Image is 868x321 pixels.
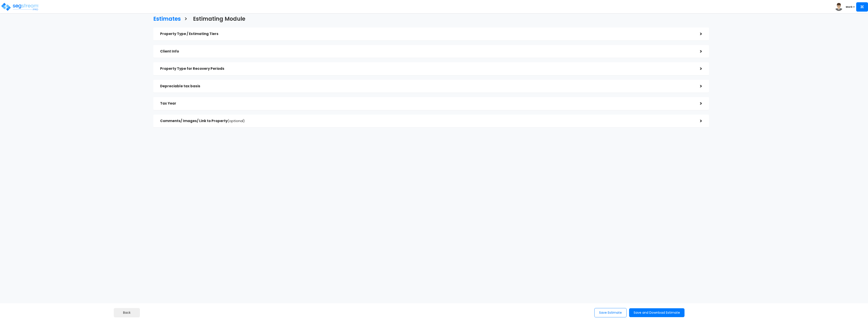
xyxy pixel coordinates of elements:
a: Back [114,308,140,317]
div: > [693,30,702,38]
img: avatar.png [835,3,843,11]
h3: Estimating Module [193,16,245,23]
a: Estimates [150,11,181,25]
a: Estimating Module [190,11,245,25]
h5: Client Info [160,50,693,53]
button: Save and Download Estimate [629,308,684,317]
h5: Depreciable tax basis [160,84,693,88]
h5: Property Type / Estimating Tiers [160,32,693,36]
div: > [693,83,702,90]
button: Save Estimate [594,308,627,317]
h3: > [184,16,187,23]
b: Mark [846,5,853,9]
div: > [693,48,702,55]
div: > [693,65,702,72]
div: > [693,100,702,107]
h5: Comments/ Images/ Link to Property [160,119,693,123]
h3: Estimates [153,16,181,23]
div: > [693,118,702,125]
span: (optional) [228,118,245,123]
h5: Tax Year [160,102,693,105]
h5: Property Type for Recovery Periods [160,67,693,71]
img: logo_pro_r.png [1,2,39,11]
